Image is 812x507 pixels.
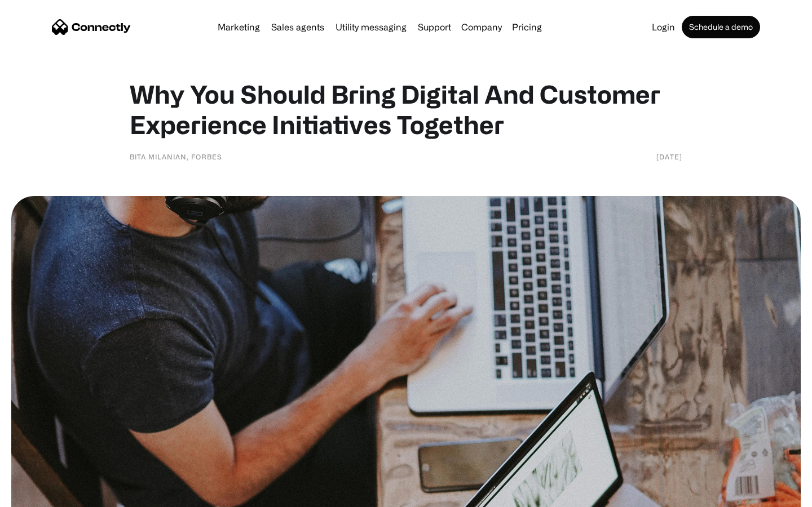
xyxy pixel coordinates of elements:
[461,19,502,35] div: Company
[23,487,68,503] ul: Language list
[52,19,131,35] a: home
[507,23,546,32] a: Pricing
[458,19,505,35] div: Company
[267,23,329,32] a: Sales agents
[130,79,682,140] h1: Why You Should Bring Digital And Customer Experience Initiatives Together
[682,16,760,38] a: Schedule a demo
[647,23,679,32] a: Login
[413,23,456,32] a: Support
[213,23,264,32] a: Marketing
[656,151,682,162] div: [DATE]
[130,151,222,162] div: Bita Milanian, Forbes
[11,487,68,503] aside: Language selected: English
[331,23,411,32] a: Utility messaging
